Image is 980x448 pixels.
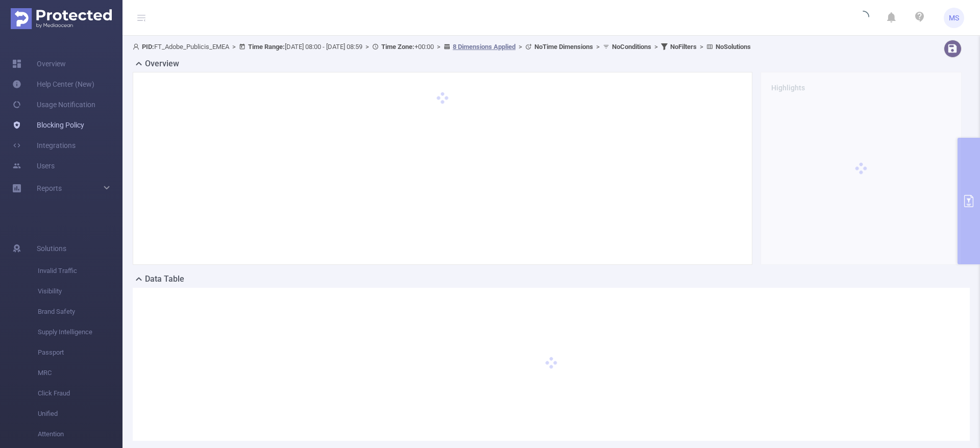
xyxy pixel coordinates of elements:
[516,43,525,51] span: >
[362,43,372,51] span: >
[38,424,122,444] span: Attention
[145,58,179,70] h2: Overview
[142,43,154,51] b: PID:
[612,43,651,51] b: No Conditions
[229,43,239,51] span: >
[133,43,751,51] span: FT_Adobe_Publicis_EMEA [DATE] 08:00 - [DATE] 08:59 +00:00
[38,404,122,424] span: Unified
[37,238,66,259] span: Solutions
[716,43,751,51] b: No Solutions
[37,178,62,198] a: Reports
[453,43,516,51] u: 8 Dimensions Applied
[381,43,414,51] b: Time Zone:
[534,43,593,51] b: No Time Dimensions
[38,302,122,322] span: Brand Safety
[857,11,869,25] i: icon: loading
[145,273,184,285] h2: Data Table
[38,363,122,383] span: MRC
[12,94,95,115] a: Usage Notification
[12,54,66,74] a: Overview
[670,43,697,51] b: No Filters
[651,43,661,51] span: >
[38,322,122,342] span: Supply Intelligence
[37,184,62,192] span: Reports
[38,383,122,404] span: Click Fraud
[593,43,603,51] span: >
[12,156,55,176] a: Users
[11,8,112,29] img: Protected Media
[949,8,959,28] span: MS
[12,74,94,94] a: Help Center (New)
[38,261,122,281] span: Invalid Traffic
[12,135,76,156] a: Integrations
[133,43,142,50] i: icon: user
[12,115,84,135] a: Blocking Policy
[248,43,285,51] b: Time Range:
[434,43,444,51] span: >
[38,281,122,302] span: Visibility
[38,342,122,363] span: Passport
[697,43,706,51] span: >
